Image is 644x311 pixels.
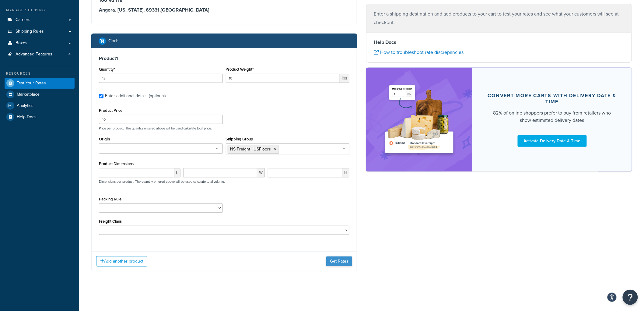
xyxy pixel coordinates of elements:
[5,49,75,60] a: Advanced Features4
[5,26,75,37] a: Shipping Rules
[518,135,587,147] a: Activate Delivery Date & Time
[108,38,118,44] h2: Cart :
[342,168,349,177] span: H
[226,67,254,72] label: Product Weight*
[99,161,134,166] label: Product Dimensions
[257,168,265,177] span: W
[5,14,75,26] a: Carriers
[68,52,71,57] span: 4
[17,81,46,86] span: Test Your Rates
[17,103,33,108] span: Analytics
[5,71,75,76] div: Resources
[381,77,457,162] img: feature-image-ddt-36eae7f7280da8017bfb280eaccd9c446f90b1fe08728e4019434db127062ab4.png
[5,37,75,49] a: Boxes
[5,8,75,13] div: Manage Shipping
[226,137,254,141] label: Shipping Group
[99,55,349,62] h3: Product 1
[96,256,147,267] button: Add another product
[5,49,75,60] li: Advanced Features
[99,137,110,141] label: Origin
[226,74,340,83] input: 0.00
[99,67,115,72] label: Quantity*
[99,197,121,201] label: Packing Rule
[97,126,351,130] p: Price per product. The quantity entered above will be used calculate total price.
[17,115,37,120] span: Help Docs
[487,93,617,105] div: Convert more carts with delivery date & time
[623,290,638,305] button: Open Resource Center
[99,94,103,98] input: Enter additional details (optional)
[174,168,180,177] span: L
[99,108,122,113] label: Product Price
[340,74,349,83] span: lbs
[5,100,75,111] a: Analytics
[5,89,75,100] a: Marketplace
[16,41,27,46] span: Boxes
[374,10,624,27] p: Enter a shipping destination and add products to your cart to test your rates and see what your c...
[17,92,40,97] span: Marketplace
[374,49,464,56] a: How to troubleshoot rate discrepancies
[99,7,349,13] h3: Angora, [US_STATE], 69331 , [GEOGRAPHIC_DATA]
[374,39,624,46] h4: Help Docs
[326,256,352,266] button: Get Rates
[16,52,52,57] span: Advanced Features
[97,179,225,184] p: Dimensions per product. The quantity entered above will be used calculate total volume.
[16,29,44,34] span: Shipping Rules
[105,92,166,100] div: Enter additional details (optional)
[99,74,223,83] input: 0.0
[5,78,75,89] a: Test Your Rates
[5,111,75,122] a: Help Docs
[16,17,30,23] span: Carriers
[487,109,617,124] div: 82% of online shoppers prefer to buy from retailers who show estimated delivery dates
[99,219,122,224] label: Freight Class
[230,146,271,152] span: NS Freight : USFloors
